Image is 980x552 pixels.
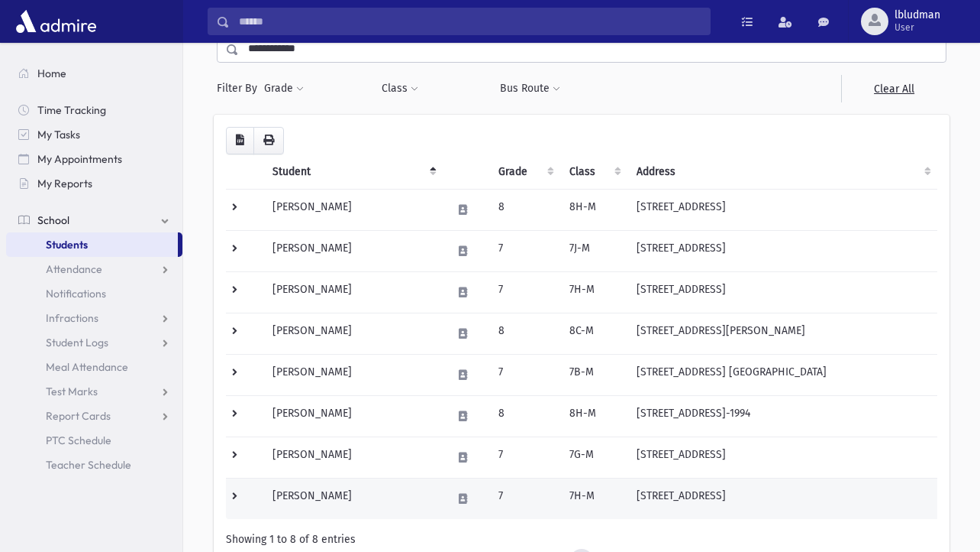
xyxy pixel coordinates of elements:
[489,313,560,354] td: 8
[263,437,443,478] td: [PERSON_NAME]
[46,433,111,447] span: PTC Schedule
[6,379,182,404] a: Test Marks
[6,330,182,355] a: Student Logs
[560,354,627,395] td: 7B-M
[6,355,182,379] a: Meal Attendance
[489,189,560,230] td: 8
[46,336,108,349] span: Student Logs
[381,75,419,102] button: Class
[489,271,560,313] td: 7
[217,80,263,96] span: Filter By
[560,154,627,190] th: Class: activate to sort column ascending
[263,271,443,313] td: [PERSON_NAME]
[627,354,937,395] td: [STREET_ADDRESS] [GEOGRAPHIC_DATA]
[6,232,178,257] a: Students
[37,128,80,141] span: My Tasks
[46,385,98,398] span: Test Marks
[263,75,305,102] button: Grade
[627,478,937,519] td: [STREET_ADDRESS]
[6,208,182,232] a: School
[263,154,443,190] th: Student: activate to sort column descending
[6,404,182,428] a: Report Cards
[489,395,560,437] td: 8
[489,154,560,190] th: Grade: activate to sort column ascending
[560,478,627,519] td: 7H-M
[627,230,937,271] td: [STREET_ADDRESS]
[6,122,182,147] a: My Tasks
[263,395,443,437] td: [PERSON_NAME]
[226,127,254,154] button: CSV
[841,75,946,102] a: Clear All
[627,271,937,313] td: [STREET_ADDRESS]
[37,103,106,117] span: Time Tracking
[6,257,182,281] a: Attendance
[263,230,443,271] td: [PERSON_NAME]
[46,311,98,325] span: Infractions
[46,238,88,252] span: Students
[6,428,182,453] a: PTC Schedule
[6,306,182,330] a: Infractions
[6,281,182,306] a: Notifications
[489,478,560,519] td: 7
[627,189,937,230] td: [STREET_ADDRESS]
[6,61,182,86] a: Home
[37,67,66,80] span: Home
[226,531,937,547] div: Showing 1 to 8 of 8 entries
[499,75,561,102] button: Bus Route
[230,8,710,35] input: Search
[627,154,937,190] th: Address: activate to sort column ascending
[560,271,627,313] td: 7H-M
[895,21,940,34] span: User
[263,354,443,395] td: [PERSON_NAME]
[263,189,443,230] td: [PERSON_NAME]
[560,395,627,437] td: 8H-M
[46,409,111,423] span: Report Cards
[253,127,284,154] button: Print
[12,6,100,37] img: AdmirePro
[37,152,122,166] span: My Appointments
[489,354,560,395] td: 7
[46,458,131,472] span: Teacher Schedule
[46,287,106,300] span: Notifications
[6,453,182,477] a: Teacher Schedule
[6,147,182,171] a: My Appointments
[6,171,182,196] a: My Reports
[627,395,937,437] td: [STREET_ADDRESS]-1994
[627,437,937,478] td: [STREET_ADDRESS]
[263,313,443,354] td: [PERSON_NAME]
[489,230,560,271] td: 7
[560,189,627,230] td: 8H-M
[560,313,627,354] td: 8C-M
[560,437,627,478] td: 7G-M
[46,360,128,374] span: Meal Attendance
[489,437,560,478] td: 7
[895,9,940,21] span: lbludman
[627,313,937,354] td: [STREET_ADDRESS][PERSON_NAME]
[560,230,627,271] td: 7J-M
[46,262,102,276] span: Attendance
[263,478,443,519] td: [PERSON_NAME]
[6,98,182,122] a: Time Tracking
[37,177,92,190] span: My Reports
[37,213,69,227] span: School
